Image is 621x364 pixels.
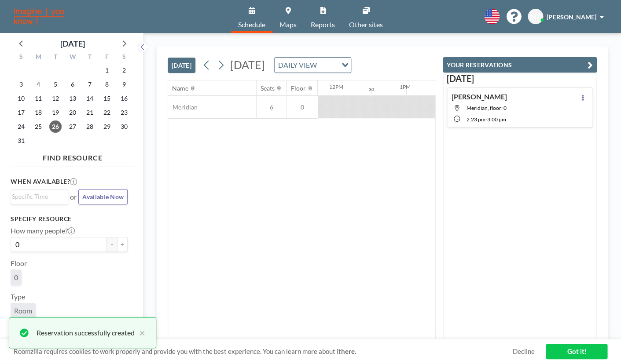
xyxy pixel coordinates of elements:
[11,259,27,268] label: Floor
[49,92,62,105] span: Tuesday, August 12, 2025
[513,347,535,356] a: Decline
[32,106,44,119] span: Monday, August 18, 2025
[547,13,596,21] span: [PERSON_NAME]
[279,21,297,28] span: Maps
[84,120,96,133] span: Thursday, August 28, 2025
[257,103,287,111] span: 6
[101,64,113,76] span: Friday, August 1, 2025
[66,106,79,119] span: Wednesday, August 20, 2025
[118,106,130,119] span: Saturday, August 23, 2025
[320,59,336,71] input: Search for option
[311,21,335,28] span: Reports
[101,78,113,91] span: Friday, August 8, 2025
[487,116,506,123] span: 3:00 PM
[30,52,47,63] div: M
[37,328,135,338] div: Reservation successfully created
[546,344,607,359] a: Got it!
[11,226,75,235] label: How many people?
[98,52,115,63] div: F
[168,103,198,111] span: Meridian
[118,78,130,91] span: Saturday, August 9, 2025
[66,120,79,133] span: Wednesday, August 27, 2025
[14,347,513,356] span: Roomzilla requires cookies to work properly and provide you with the best experience. You can lea...
[12,192,63,201] input: Search for option
[118,120,130,133] span: Saturday, August 30, 2025
[452,92,507,101] h4: [PERSON_NAME]
[238,21,265,28] span: Schedule
[276,59,319,71] span: DAILY VIEW
[32,92,44,105] span: Monday, August 11, 2025
[84,92,96,105] span: Thursday, August 14, 2025
[64,52,81,63] div: W
[101,120,113,133] span: Friday, August 29, 2025
[261,84,275,92] div: Seats
[101,106,113,119] span: Friday, August 22, 2025
[118,92,130,105] span: Saturday, August 16, 2025
[291,84,306,92] div: Floor
[400,84,411,90] div: 1PM
[82,193,124,200] span: Available Now
[15,78,27,91] span: Sunday, August 3, 2025
[14,273,18,282] span: 0
[15,106,27,119] span: Sunday, August 17, 2025
[135,328,145,338] button: close
[168,58,195,73] button: [DATE]
[66,78,79,91] span: Wednesday, August 6, 2025
[15,135,27,147] span: Sunday, August 31, 2025
[32,78,44,91] span: Monday, August 4, 2025
[13,52,30,63] div: S
[49,106,62,119] span: Tuesday, August 19, 2025
[47,52,64,63] div: T
[11,215,128,223] h3: Specify resource
[49,78,62,91] span: Tuesday, August 5, 2025
[101,92,113,105] span: Friday, August 15, 2025
[467,105,507,111] span: Meridian, floor: 0
[66,92,79,105] span: Wednesday, August 13, 2025
[81,52,98,63] div: T
[107,237,117,252] button: -
[14,8,64,25] img: organization-logo
[369,87,374,92] div: 30
[230,58,265,71] span: [DATE]
[173,84,189,92] div: Name
[78,189,128,204] button: Available Now
[11,292,25,301] label: Type
[32,120,44,133] span: Monday, August 25, 2025
[349,21,383,28] span: Other sites
[70,193,77,201] span: or
[531,13,540,21] span: MT
[117,237,128,252] button: +
[14,306,32,315] span: Room
[84,78,96,91] span: Thursday, August 7, 2025
[287,103,318,111] span: 0
[329,84,343,90] div: 12PM
[15,120,27,133] span: Sunday, August 24, 2025
[485,116,487,123] span: -
[341,347,356,355] a: here.
[115,52,132,63] div: S
[447,73,593,84] h3: [DATE]
[467,116,485,123] span: 2:23 PM
[118,64,130,76] span: Saturday, August 2, 2025
[11,190,68,203] div: Search for option
[60,37,85,50] div: [DATE]
[49,120,62,133] span: Tuesday, August 26, 2025
[84,106,96,119] span: Thursday, August 21, 2025
[11,150,135,162] h4: FIND RESOURCE
[15,92,27,105] span: Sunday, August 10, 2025
[275,58,351,73] div: Search for option
[443,57,597,73] button: YOUR RESERVATIONS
